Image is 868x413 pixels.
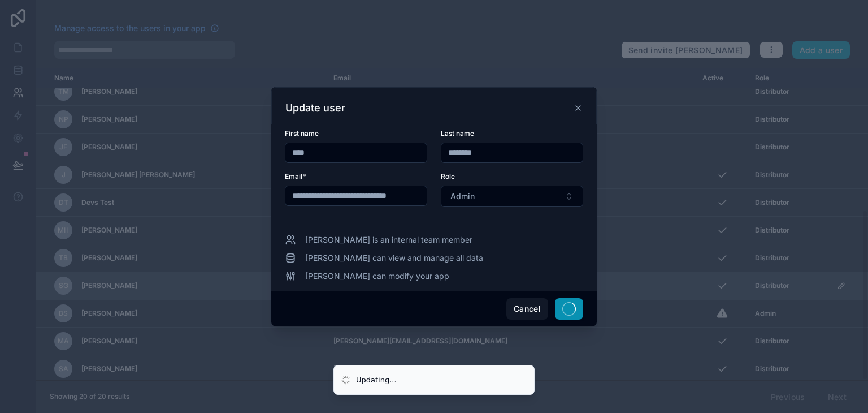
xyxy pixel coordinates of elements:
span: Email [285,172,302,180]
button: Cancel [506,298,548,320]
span: [PERSON_NAME] can modify your app [305,270,449,282]
span: Admin [450,191,475,202]
span: First name [285,129,319,137]
span: [PERSON_NAME] is an internal team member [305,234,472,246]
button: Select Button [441,186,583,207]
div: Updating... [356,375,397,386]
span: [PERSON_NAME] can view and manage all data [305,252,483,264]
span: Last name [441,129,474,137]
span: Role [441,172,455,180]
h3: Update user [285,101,345,115]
